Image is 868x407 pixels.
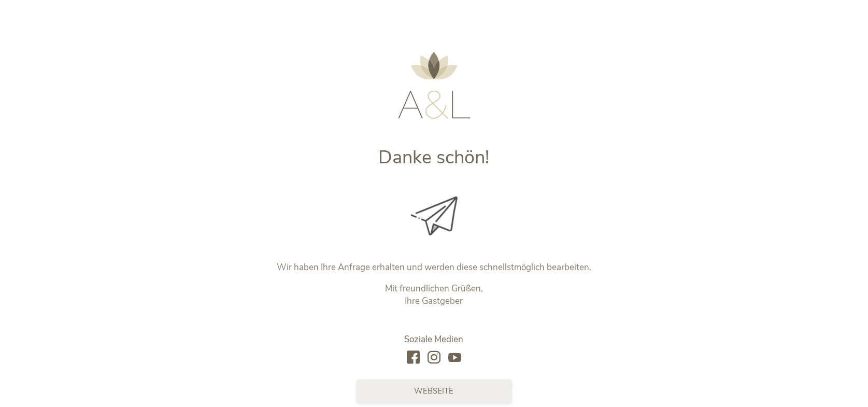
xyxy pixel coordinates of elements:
[405,333,464,345] font: Soziale Medien
[428,351,440,365] a: Instagram
[379,145,490,170] font: Danke schön!
[277,261,591,273] font: Wir haben Ihre Anfrage erhalten und werden diese schnellstmöglich bearbeiten.
[415,386,454,396] font: Webseite
[398,52,471,119] img: AMONTI & LUNARIS Wellnessresort
[407,351,420,365] a: Facebook
[357,380,512,403] a: Webseite
[405,295,463,307] font: Ihre Gastgeber
[385,283,483,294] font: Mit freundlichen Grüßen,
[411,197,458,235] img: Danke schön!
[448,351,461,365] a: YouTube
